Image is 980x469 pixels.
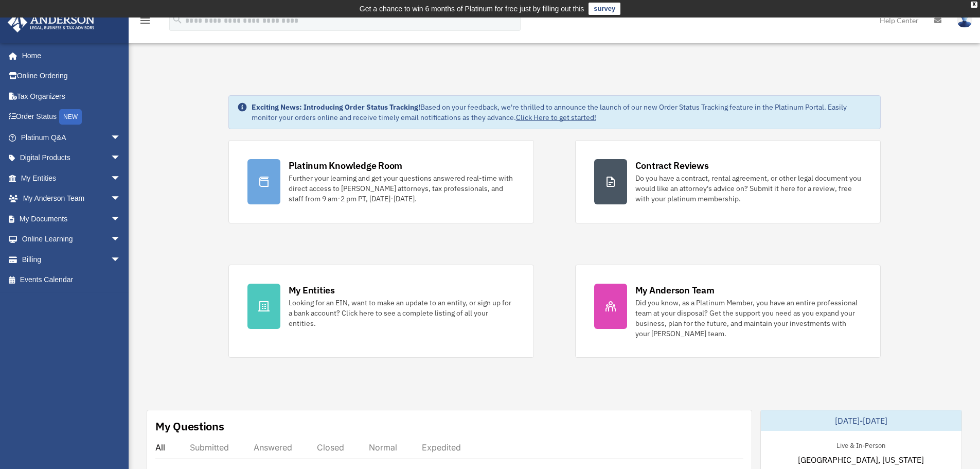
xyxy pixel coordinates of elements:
[5,12,98,32] img: Anderson Advisors Platinum Portal
[635,298,862,339] div: Did you know, as a Platinum Member, you have an entire professional team at your disposal? Get th...
[971,2,977,8] div: close
[7,127,136,148] a: Platinum Q&Aarrow_drop_down
[828,439,894,450] div: Live & In-Person
[7,209,136,229] a: My Documentsarrow_drop_down
[289,298,515,328] div: Looking for an EIN, want to make an update to an entity, or sign up for a bank account? Click her...
[155,442,165,453] div: All
[252,102,420,112] strong: Exciting News: Introducing Order Status Tracking!
[360,3,584,15] div: Get a chance to win 6 months of Platinum for free just by filling out this
[254,442,292,453] div: Answered
[635,159,709,172] div: Contract Reviews
[7,86,136,107] a: Tax Organizers
[111,209,131,230] span: arrow_drop_down
[190,442,229,453] div: Submitted
[957,13,972,28] img: User Pic
[589,3,620,15] a: survey
[7,229,136,250] a: Online Learningarrow_drop_down
[7,249,136,270] a: Billingarrow_drop_down
[228,265,534,358] a: My Entities Looking for an EIN, want to make an update to an entity, or sign up for a bank accoun...
[155,419,224,434] div: My Questions
[111,148,131,169] span: arrow_drop_down
[111,188,131,210] span: arrow_drop_down
[7,270,136,290] a: Events Calendar
[111,229,131,250] span: arrow_drop_down
[635,173,862,204] div: Do you have a contract, rental agreement, or other legal document you would like an attorney's ad...
[139,14,151,27] i: menu
[635,284,715,297] div: My Anderson Team
[7,168,136,188] a: My Entitiesarrow_drop_down
[798,454,924,466] span: [GEOGRAPHIC_DATA], [US_STATE]
[289,284,335,297] div: My Entities
[575,265,881,358] a: My Anderson Team Did you know, as a Platinum Member, you have an entire professional team at your...
[369,442,397,453] div: Normal
[289,159,403,172] div: Platinum Knowledge Room
[111,249,131,270] span: arrow_drop_down
[7,45,131,66] a: Home
[7,107,136,128] a: Order StatusNEW
[252,102,872,123] div: Based on your feedback, we're thrilled to announce the launch of our new Order Status Tracking fe...
[172,14,183,25] i: search
[7,66,136,86] a: Online Ordering
[575,140,881,223] a: Contract Reviews Do you have a contract, rental agreement, or other legal document you would like...
[761,410,961,431] div: [DATE]-[DATE]
[228,140,534,223] a: Platinum Knowledge Room Further your learning and get your questions answered real-time with dire...
[289,173,515,204] div: Further your learning and get your questions answered real-time with direct access to [PERSON_NAM...
[59,109,82,125] div: NEW
[317,442,344,453] div: Closed
[111,127,131,148] span: arrow_drop_down
[7,148,136,168] a: Digital Productsarrow_drop_down
[111,168,131,189] span: arrow_drop_down
[422,442,461,453] div: Expedited
[516,113,596,122] a: Click Here to get started!
[7,188,136,209] a: My Anderson Teamarrow_drop_down
[139,18,151,27] a: menu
